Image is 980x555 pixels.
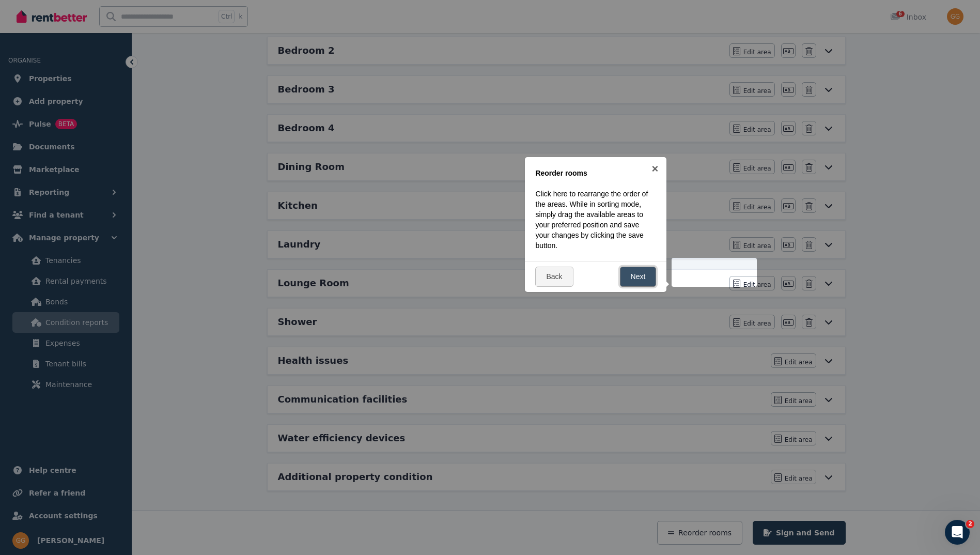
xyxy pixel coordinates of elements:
a: Next [620,267,657,287]
span: 2 [966,520,974,528]
a: Back [535,267,573,287]
a: × [643,157,666,180]
iframe: Intercom live chat [945,520,970,545]
p: Click here to rearrange the order of the areas. While in sorting mode, simply drag the available ... [535,189,650,251]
